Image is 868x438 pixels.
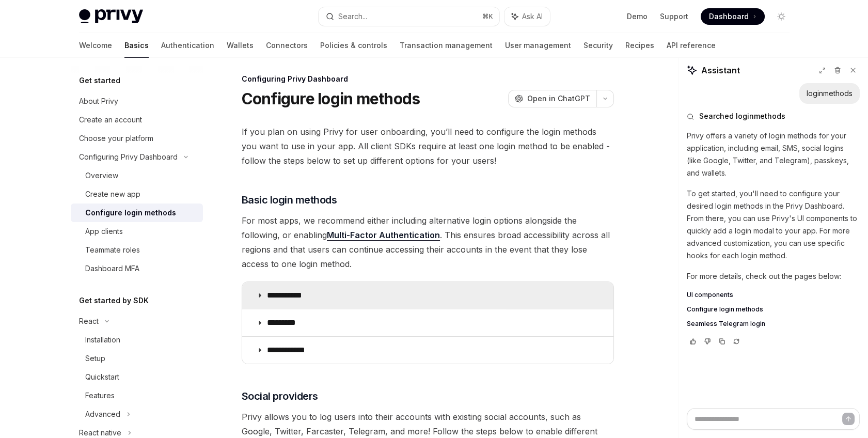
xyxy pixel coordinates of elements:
[124,33,149,58] a: Basics
[79,315,99,327] div: React
[687,187,860,262] p: To get started, you'll need to configure your desired login methods in the Privy Dashboard. From ...
[85,188,140,200] div: Create new app
[79,74,120,87] h5: Get started
[71,129,203,148] a: Choose your platform
[687,305,860,314] a: Configure login methods
[319,7,499,26] button: Search...⌘K
[687,320,765,328] span: Seamless Telegram login
[71,204,203,222] a: Configure login methods
[79,114,142,126] div: Create an account
[687,111,860,121] button: Searched loginmethods
[709,11,749,22] span: Dashboard
[842,413,855,425] button: Send message
[85,334,120,346] div: Installation
[687,320,860,328] a: Seamless Telegram login
[85,352,105,365] div: Setup
[701,8,765,25] a: Dashboard
[85,371,119,383] div: Quickstart
[266,33,308,58] a: Connectors
[400,33,493,58] a: Transaction management
[79,33,112,58] a: Welcome
[687,291,733,299] span: UI components
[242,389,318,403] span: Social providers
[807,88,853,99] div: loginmethods
[504,7,550,26] button: Ask AI
[85,262,139,275] div: Dashboard MFA
[687,130,860,179] p: Privy offers a variety of login methods for your application, including email, SMS, social logins...
[71,222,203,241] a: App clients
[85,169,118,182] div: Overview
[660,11,688,22] a: Support
[242,193,337,207] span: Basic login methods
[85,244,140,256] div: Teammate roles
[85,207,176,219] div: Configure login methods
[71,166,203,185] a: Overview
[508,90,596,107] button: Open in ChatGPT
[338,10,367,23] div: Search...
[242,124,614,168] span: If you plan on using Privy for user onboarding, you’ll need to configure the login methods you wa...
[482,12,493,21] span: ⌘ K
[71,368,203,386] a: Quickstart
[79,95,118,107] div: About Privy
[79,132,153,145] div: Choose your platform
[79,294,149,307] h5: Get started by SDK
[85,408,120,420] div: Advanced
[701,64,740,76] span: Assistant
[522,11,543,22] span: Ask AI
[505,33,571,58] a: User management
[773,8,790,25] button: Toggle dark mode
[687,270,860,283] p: For more details, check out the pages below:
[242,89,420,108] h1: Configure login methods
[242,74,614,84] div: Configuring Privy Dashboard
[85,225,123,238] div: App clients
[71,386,203,405] a: Features
[71,259,203,278] a: Dashboard MFA
[71,185,203,204] a: Create new app
[161,33,214,58] a: Authentication
[85,389,115,402] div: Features
[699,111,785,121] span: Searched loginmethods
[320,33,387,58] a: Policies & controls
[667,33,716,58] a: API reference
[625,33,654,58] a: Recipes
[71,349,203,368] a: Setup
[242,213,614,271] span: For most apps, we recommend either including alternative login options alongside the following, o...
[71,111,203,129] a: Create an account
[687,305,763,314] span: Configure login methods
[327,230,440,241] a: Multi-Factor Authentication
[71,92,203,111] a: About Privy
[71,241,203,259] a: Teammate roles
[627,11,648,22] a: Demo
[79,151,178,163] div: Configuring Privy Dashboard
[227,33,254,58] a: Wallets
[71,331,203,349] a: Installation
[583,33,613,58] a: Security
[79,9,143,24] img: light logo
[527,93,590,104] span: Open in ChatGPT
[687,291,860,299] a: UI components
